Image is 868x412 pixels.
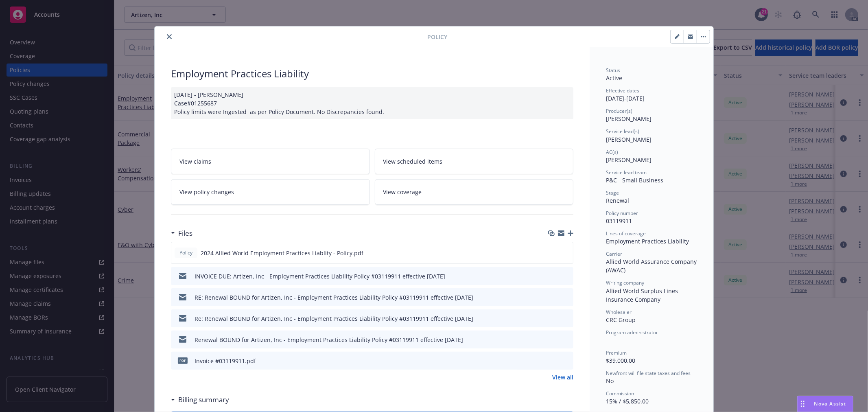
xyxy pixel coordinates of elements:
span: 2024 Allied World Employment Practices Liablity - Policy.pdf [201,249,363,257]
span: Writing company [606,279,644,286]
span: Stage [606,189,619,196]
h3: Billing summary [178,394,229,405]
button: preview file [562,249,570,257]
span: Producer(s) [606,107,632,114]
h3: Files [178,228,192,239]
span: Status [606,67,620,74]
span: Effective dates [606,87,639,94]
span: Active [606,74,622,82]
div: Files [171,228,192,239]
span: [PERSON_NAME] [606,156,652,164]
div: Billing summary [171,394,229,405]
button: preview file [563,357,570,365]
span: Wholesaler [606,309,632,316]
span: Program administrator [606,329,658,336]
span: Policy [178,249,194,256]
button: close [164,32,174,42]
span: Premium [606,349,627,356]
button: download file [550,293,556,302]
span: Carrier [606,250,622,257]
span: No [606,377,614,385]
a: View claims [171,149,370,174]
span: Nova Assist [814,400,846,407]
span: Service lead team [606,169,647,176]
span: Allied World Assurance Company (AWAC) [606,258,698,274]
div: Employment Practices Liability [171,67,573,81]
span: - [606,336,608,344]
div: Renewal BOUND for Artizen, Inc - Employment Practices Liability Policy #03119911 effective [DATE] [195,335,463,344]
span: [PERSON_NAME] [606,136,652,143]
button: preview file [563,293,570,302]
span: P&C - Small Business [606,176,663,184]
span: Policy [427,33,447,41]
button: preview file [563,335,570,344]
span: AC(s) [606,149,618,156]
button: preview file [563,314,570,323]
span: Service lead(s) [606,128,639,135]
span: Allied World Surplus Lines Insurance Company [606,287,680,303]
span: 03119911 [606,217,632,225]
span: CRC Group [606,316,636,324]
span: Policy number [606,210,638,217]
span: pdf [178,357,188,364]
a: View policy changes [171,179,370,205]
span: Renewal [606,197,629,204]
button: download file [550,272,556,281]
button: download file [550,357,556,365]
span: View claims [179,157,211,166]
button: download file [550,335,556,344]
span: $39,000.00 [606,357,635,364]
button: download file [549,249,556,257]
div: [DATE] - [PERSON_NAME] Case#01255687 Policy limits were Ingested as per Policy Document. No Discr... [171,87,573,119]
div: Drag to move [798,396,808,412]
div: [DATE] - [DATE] [606,87,697,103]
span: View policy changes [179,188,234,196]
div: RE: Renewal BOUND for Artizen, Inc - Employment Practices Liability Policy #03119911 effective [D... [195,293,473,302]
a: View all [552,373,573,381]
span: Newfront will file state taxes and fees [606,370,691,377]
button: Nova Assist [797,396,853,412]
div: Invoice #03119911.pdf [195,357,256,365]
a: View scheduled items [375,149,574,174]
span: Lines of coverage [606,230,646,237]
span: [PERSON_NAME] [606,115,652,123]
span: 15% / $5,850.00 [606,397,649,405]
a: View coverage [375,179,574,205]
span: Commission [606,390,634,397]
button: download file [550,314,556,323]
span: View scheduled items [383,157,443,166]
span: View coverage [383,188,422,196]
div: INVOICE DUE: Artizen, Inc - Employment Practices Liability Policy #03119911 effective [DATE] [195,272,445,281]
div: Re: Renewal BOUND for Artizen, Inc - Employment Practices Liability Policy #03119911 effective [D... [195,314,473,323]
span: Employment Practices Liability [606,237,689,245]
button: preview file [563,272,570,281]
